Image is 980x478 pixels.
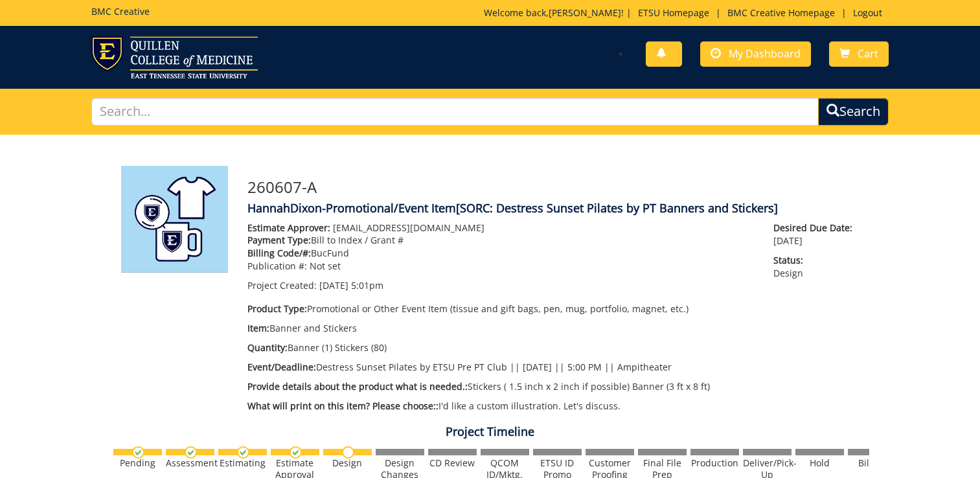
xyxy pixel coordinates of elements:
[847,6,889,19] a: Logout
[773,222,859,234] span: Desired Due Date:
[237,446,249,459] img: checkmark
[428,457,477,469] div: CD Review
[121,166,228,273] img: Product featured image
[247,341,288,354] span: Quantity:
[632,6,716,19] a: ETSU Homepage
[218,457,267,469] div: Estimating
[484,6,889,19] p: Welcome back, ! | | |
[132,446,144,459] img: checkmark
[690,457,739,469] div: Production
[549,6,621,19] a: [PERSON_NAME]
[818,98,889,126] button: Search
[290,446,302,459] img: checkmark
[319,279,383,291] span: [DATE] 5:01pm
[166,457,214,469] div: Assessment
[247,279,317,291] span: Project Created:
[247,380,755,393] p: Stickers ( 1.5 inch x 2 inch if possible) Banner (3 ft x 8 ft)
[91,36,258,78] img: ETSU logo
[342,446,354,459] img: no
[247,361,316,373] span: Event/Deadline:
[858,47,878,61] span: Cart
[310,260,341,272] span: Not set
[247,302,307,315] span: Product Type:
[323,457,372,469] div: Design
[729,47,801,61] span: My Dashboard
[848,457,896,469] div: Billing
[91,98,819,126] input: Search...
[773,254,859,280] p: Design
[247,222,330,234] span: Estimate Approver:
[829,41,889,67] a: Cart
[247,202,860,215] h4: HannahDixon-Promotional/Event Item
[247,247,755,260] p: BucFund
[247,380,468,393] span: Provide details about the product what is needed.:
[247,322,755,335] p: Banner and Stickers
[247,322,269,334] span: Item:
[721,6,841,19] a: BMC Creative Homepage
[795,457,844,469] div: Hold
[247,247,311,259] span: Billing Code/#:
[247,179,860,196] h3: 260607-A
[247,361,755,374] p: Destress Sunset Pilates by ETSU Pre PT Club || [DATE] || 5:00 PM || Ampitheater
[247,234,311,246] span: Payment Type:
[773,254,859,267] span: Status:
[247,341,755,354] p: Banner (1) Stickers (80)
[247,302,755,315] p: Promotional or Other Event Item (tissue and gift bags, pen, mug, portfolio, magnet, etc.)
[247,222,755,234] p: [EMAIL_ADDRESS][DOMAIN_NAME]
[247,400,755,413] p: I'd like a custom illustration. Let's discuss.
[456,200,778,216] span: [SORC: Destress Sunset Pilates by PT Banners and Stickers]
[700,41,811,67] a: My Dashboard
[247,234,755,247] p: Bill to Index / Grant #
[111,426,869,438] h4: Project Timeline
[91,6,150,16] h5: BMC Creative
[247,400,439,412] span: What will print on this item? Please choose::
[773,222,859,247] p: [DATE]
[113,457,162,469] div: Pending
[185,446,197,459] img: checkmark
[247,260,307,272] span: Publication #:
